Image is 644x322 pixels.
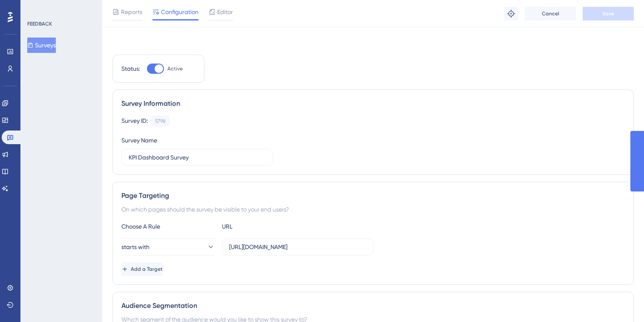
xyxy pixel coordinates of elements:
button: Surveys [27,38,56,53]
button: Save [583,7,634,20]
span: Save [602,10,614,17]
span: Add a Target [131,266,163,273]
div: 5798 [155,118,166,125]
div: Survey Information [121,99,625,109]
span: Cancel [542,10,559,17]
div: Status: [121,64,140,74]
div: FEEDBACK [27,20,52,27]
input: yourwebsite.com/path [229,242,366,252]
span: Configuration [161,7,198,17]
div: On which pages should the survey be visible to your end users? [121,204,625,215]
iframe: UserGuiding AI Assistant Launcher [608,288,634,314]
button: Cancel [525,7,576,20]
button: Add a Target [121,262,163,276]
div: Survey ID: [121,116,148,127]
div: URL [222,221,316,232]
div: Audience Segmentation [121,301,625,311]
div: Page Targeting [121,191,625,201]
button: starts with [121,238,215,255]
span: starts with [121,242,149,252]
span: Editor [217,7,233,17]
input: Type your Survey name [129,153,266,162]
div: Survey Name [121,135,157,145]
div: Choose A Rule [121,221,215,232]
span: Reports [121,7,142,17]
span: Active [167,65,183,72]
